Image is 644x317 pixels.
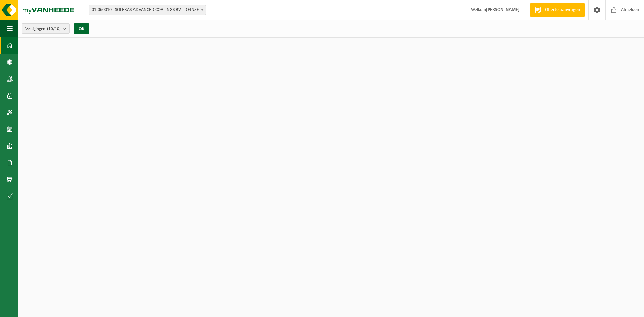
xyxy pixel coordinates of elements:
span: 01-060010 - SOLERAS ADVANCED COATINGS BV - DEINZE [89,5,206,15]
strong: [PERSON_NAME] [486,7,520,12]
button: Vestigingen(10/10) [22,23,70,34]
count: (10/10) [47,27,61,31]
span: Offerte aanvragen [543,7,582,13]
a: Offerte aanvragen [530,3,585,17]
span: 01-060010 - SOLERAS ADVANCED COATINGS BV - DEINZE [89,5,206,15]
span: Vestigingen [25,24,61,34]
button: OK [74,23,89,34]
